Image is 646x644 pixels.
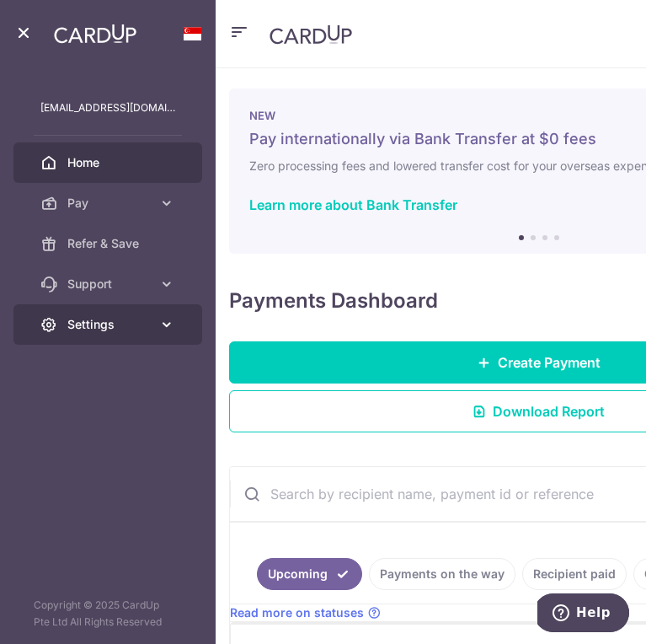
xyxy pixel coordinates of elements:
a: Home [13,142,202,183]
a: Settings [13,304,202,345]
span: Home [67,154,175,171]
a: Learn more about Bank Transfer [249,196,457,213]
img: CardUp [54,24,136,44]
span: Create Payment [498,352,601,373]
img: CardUp [270,24,352,45]
span: Help [39,12,73,27]
p: Copyright © 2025 CardUp Pte Ltd All Rights Reserved [13,597,202,631]
h4: Payments Dashboard [229,287,438,314]
a: Read more on statuses [230,604,381,621]
a: Upcoming [257,558,362,590]
a: Refer & Save [13,223,202,264]
a: Payments on the way [369,558,515,590]
iframe: Opens a widget where you can find more information [537,593,629,636]
span: Support [67,276,152,292]
span: Settings [67,316,152,333]
span: Refer & Save [67,235,175,252]
span: Read more on statuses [230,604,364,621]
p: [EMAIL_ADDRESS][DOMAIN_NAME] [40,99,175,116]
a: Support [13,264,202,304]
a: Recipient paid [522,558,627,590]
a: Pay [13,183,202,223]
span: Download Report [493,401,605,421]
span: Pay [67,195,152,212]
